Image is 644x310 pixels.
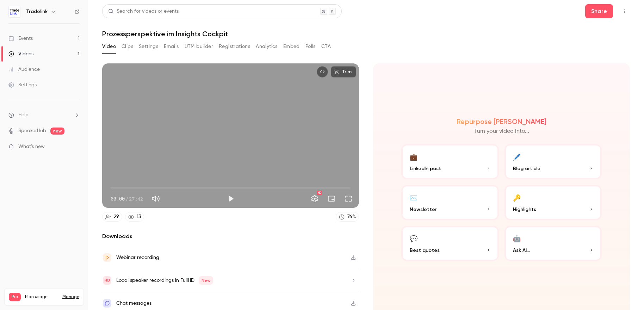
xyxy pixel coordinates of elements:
[50,128,64,135] span: new
[8,111,80,119] li: help-dropdown-opener
[26,8,48,15] h6: Tradelink
[410,206,437,213] span: Newsletter
[102,212,122,222] a: 29
[62,294,79,300] a: Manage
[331,66,356,77] button: Trim
[129,195,143,203] span: 27:42
[9,6,20,17] img: Tradelink
[317,191,322,195] div: HD
[410,233,417,244] div: 💬
[410,165,441,172] span: LinkedIn post
[336,212,359,222] a: 76%
[504,185,602,220] button: 🔑Highlights
[111,195,125,203] span: 00:00
[102,232,359,241] h2: Downloads
[8,35,33,42] div: Events
[219,41,250,52] button: Registrations
[321,41,331,52] button: CTA
[102,30,630,38] h1: Prozessperspektive im Insights Cockpit
[185,41,213,52] button: UTM builder
[108,8,179,15] div: Search for videos or events
[305,41,316,52] button: Polls
[619,6,630,17] button: Top Bar Actions
[139,41,158,52] button: Settings
[125,195,128,203] span: /
[504,144,602,179] button: 🖊️Blog article
[25,294,58,300] span: Plan usage
[513,151,521,162] div: 🖊️
[116,299,151,308] div: Chat messages
[18,111,29,119] span: Help
[410,151,417,162] div: 💼
[111,195,143,203] div: 00:00
[308,192,322,206] button: Settings
[224,192,238,206] button: Play
[317,66,328,77] button: Embed video
[18,143,45,150] span: What's new
[8,50,33,57] div: Videos
[122,41,133,52] button: Clips
[474,127,529,136] p: Turn your video into...
[125,212,144,222] a: 13
[513,233,521,244] div: 🤖
[164,41,179,52] button: Emails
[18,127,46,135] a: SpeakerHub
[347,213,356,221] div: 76 %
[8,66,40,73] div: Audience
[9,293,21,301] span: Pro
[513,206,536,213] span: Highlights
[8,81,37,88] div: Settings
[116,253,159,262] div: Webinar recording
[256,41,278,52] button: Analytics
[137,213,141,221] div: 13
[410,247,440,254] span: Best quotes
[513,247,530,254] span: Ask Ai...
[513,165,540,172] span: Blog article
[283,41,300,52] button: Embed
[324,192,339,206] button: Turn on miniplayer
[102,41,116,52] button: Video
[401,185,499,220] button: ✉️Newsletter
[410,192,417,203] div: ✉️
[504,226,602,261] button: 🤖Ask Ai...
[341,192,355,206] button: Full screen
[149,192,163,206] button: Mute
[114,213,119,221] div: 29
[457,117,546,126] h2: Repurpose [PERSON_NAME]
[401,144,499,179] button: 💼LinkedIn post
[199,276,213,285] span: New
[513,192,521,203] div: 🔑
[116,276,213,285] div: Local speaker recordings in FullHD
[585,4,613,18] button: Share
[401,226,499,261] button: 💬Best quotes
